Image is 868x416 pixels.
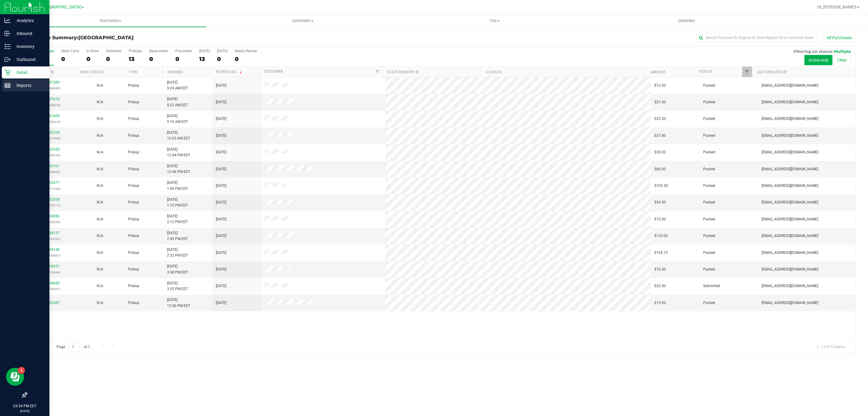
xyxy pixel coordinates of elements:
[128,250,139,256] span: Pickup
[128,216,139,222] span: Pickup
[43,248,60,252] a: 12004148
[207,18,398,24] span: Customers
[30,152,72,158] p: (327633154)
[703,283,720,289] span: Submitted
[97,267,103,271] span: Not Applicable
[61,49,79,53] div: Open Carts
[30,236,72,242] p: (327693760)
[703,133,715,139] span: Packed
[650,70,665,74] a: Amount
[654,200,666,205] span: $59.50
[199,49,210,53] div: [DATE]
[654,283,666,289] span: $22.50
[591,14,783,27] a: Deliveries
[11,69,47,76] p: Retail
[30,286,72,292] p: (327730451)
[30,119,72,125] p: (327600414)
[696,33,817,42] input: Search Purchase ID, Original ID, State Registry ID or Customer Name...
[30,186,72,192] p: (327671258)
[217,49,228,53] div: [DATE]
[216,183,226,189] span: [DATE]
[52,342,95,351] span: Page of 1
[97,133,103,139] button: N/A
[670,18,703,24] span: Deliveries
[703,166,715,172] span: Packed
[97,117,103,121] span: Not Applicable
[167,264,188,275] span: [DATE] 3:38 PM EDT
[654,149,666,155] span: $20.00
[43,97,60,101] a: 12001676
[97,234,103,238] span: Not Applicable
[14,14,206,27] a: Purchases
[43,281,60,285] a: 12004680
[654,116,666,122] span: $22.50
[167,230,188,242] span: [DATE] 2:45 PM EDT
[762,183,818,189] span: [EMAIL_ADDRESS][DOMAIN_NAME]
[128,116,139,122] span: Pickup
[175,49,192,53] div: Pre-orders
[762,250,818,256] span: [EMAIL_ADDRESS][DOMAIN_NAME]
[11,56,47,63] p: Outbound
[817,5,857,9] span: Hi, [PERSON_NAME]!
[699,69,712,74] a: Status
[97,100,103,104] span: Not Applicable
[11,17,47,24] p: Analytics
[216,200,226,205] span: [DATE]
[30,203,72,208] p: (327675117)
[703,200,715,205] span: Packed
[823,33,856,43] button: All Purchases
[43,301,60,305] a: 12003387
[128,183,139,189] span: Pickup
[167,113,188,125] span: [DATE] 9:16 AM EDT
[106,56,121,62] div: 0
[654,83,666,88] span: $13.50
[43,181,60,185] a: 12003477
[97,217,103,221] span: Not Applicable
[216,70,243,74] a: Scheduled
[61,56,79,62] div: 0
[199,56,210,62] div: 13
[654,250,668,256] span: $165.75
[86,56,99,62] div: 0
[43,214,60,218] a: 12003886
[30,169,72,175] p: (327660850)
[762,83,818,88] span: [EMAIL_ADDRESS][DOMAIN_NAME]
[128,149,139,155] span: Pickup
[11,43,47,50] p: Inventory
[167,163,190,175] span: [DATE] 12:48 PM EDT
[129,70,137,74] a: Type
[43,80,60,85] a: 12001589
[703,83,715,88] span: Packed
[43,164,60,168] a: 12003161
[97,216,103,222] button: N/A
[703,116,715,122] span: Packed
[216,216,226,222] span: [DATE]
[129,56,142,62] div: 13
[762,99,818,105] span: [EMAIL_ADDRESS][DOMAIN_NAME]
[43,264,60,268] a: 12004531
[43,147,60,152] a: 12002545
[217,56,228,62] div: 0
[106,49,121,53] div: Deliveries
[128,300,139,306] span: Pickup
[216,233,226,239] span: [DATE]
[97,83,103,88] span: Not Applicable
[30,219,72,225] p: (327692263)
[11,30,47,37] p: Inbound
[794,49,833,54] span: Filtering on status:
[216,300,226,306] span: [DATE]
[39,5,81,10] span: [GEOGRAPHIC_DATA]
[149,56,168,62] div: 0
[762,300,818,306] span: [EMAIL_ADDRESS][DOMAIN_NAME]
[762,283,818,289] span: [EMAIL_ADDRESS][DOMAIN_NAME]
[97,267,103,272] button: N/A
[703,99,715,105] span: Packed
[762,166,818,172] span: [EMAIL_ADDRESS][DOMAIN_NAME]
[757,70,787,74] a: Last Updated By
[80,70,103,74] a: Sync Status
[15,18,206,24] span: Purchases
[703,267,715,272] span: Packed
[18,367,25,374] iframe: Resource center unread badge
[216,149,226,155] span: [DATE]
[167,147,190,158] span: [DATE] 12:04 PM EDT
